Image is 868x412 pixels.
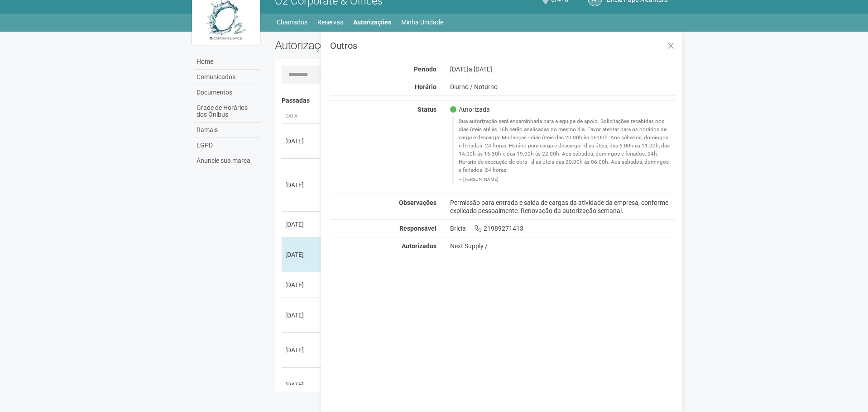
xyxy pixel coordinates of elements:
footer: [PERSON_NAME] [459,176,671,183]
a: Autorizações [353,16,391,28]
h4: Passadas [282,97,670,104]
div: [DATE] [285,380,319,389]
strong: Status [417,106,436,113]
th: Data [282,109,322,124]
strong: Autorizados [402,242,436,250]
strong: Horário [415,83,436,90]
div: [DATE] [285,250,319,259]
a: Documentos [194,85,261,100]
div: [DATE] [285,180,319,189]
blockquote: Sua autorização será encaminhada para a equipe de apoio. Solicitações recebidas nos dias úteis at... [452,116,676,184]
strong: Observações [399,199,436,206]
a: Grade de Horários dos Ônibus [194,100,261,123]
div: Permissão para entrada e saída de cargas da atividade da empresa, conforme explicado pessoalmente... [443,199,683,215]
a: Anuncie sua marca [194,153,261,168]
span: a [DATE] [469,66,492,73]
h3: Outros [330,41,676,50]
div: [DATE] [285,346,319,355]
a: Comunicados [194,70,261,85]
a: Minha Unidade [401,16,443,28]
a: LGPD [194,138,261,153]
h2: Autorizações [275,38,469,52]
div: [DATE] [443,65,683,73]
div: [DATE] [285,280,319,289]
div: Brícia 21989271413 [443,224,683,232]
div: [DATE] [285,137,319,146]
div: [DATE] [285,311,319,320]
div: [DATE] [285,220,319,229]
div: Diurno / Noturno [443,83,683,91]
a: Reservas [317,16,343,28]
strong: Período [414,66,436,73]
a: Chamados [277,16,307,28]
strong: Responsável [399,225,436,232]
span: Autorizada [450,105,490,114]
div: Next Supply / [450,242,676,250]
a: Ramais [194,123,261,138]
a: Home [194,54,261,70]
